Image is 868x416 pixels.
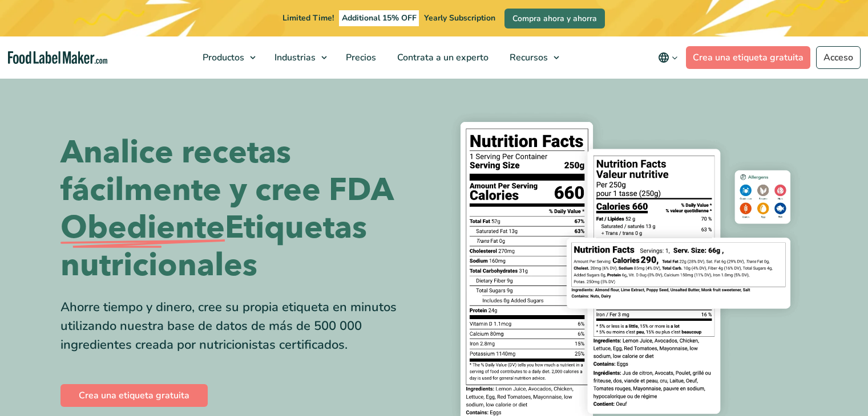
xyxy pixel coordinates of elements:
font: Compra ahora y ahorra [512,13,597,24]
a: Compra ahora y ahorra [504,9,605,28]
font: Productos [203,51,244,64]
a: Industrias [264,36,333,79]
a: Crea una etiqueta gratuita [686,46,810,69]
font: Obediente [60,206,225,249]
font: Recursos [510,51,548,64]
font: Crea una etiqueta gratuita [79,389,189,402]
font: Precios [346,51,376,64]
font: Crea una etiqueta gratuita [693,51,804,64]
span: Limited Time! [282,13,334,23]
a: Contrata a un experto [387,36,496,79]
a: Recursos [499,36,565,79]
span: Additional 15% OFF [339,10,419,26]
a: Crea una etiqueta gratuita [60,384,208,407]
a: Acceso [816,46,861,69]
a: Productos [192,36,261,79]
font: Industrias [274,51,316,64]
font: Analice recetas fácilmente y cree FDA [60,131,394,211]
font: Ahorre tiempo y dinero, cree su propia etiqueta en minutos utilizando nuestra base de datos de má... [60,299,397,353]
span: Yearly Subscription [424,13,495,23]
a: Precios [336,36,384,79]
font: Contrata a un experto [397,51,488,64]
font: Acceso [823,51,853,64]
